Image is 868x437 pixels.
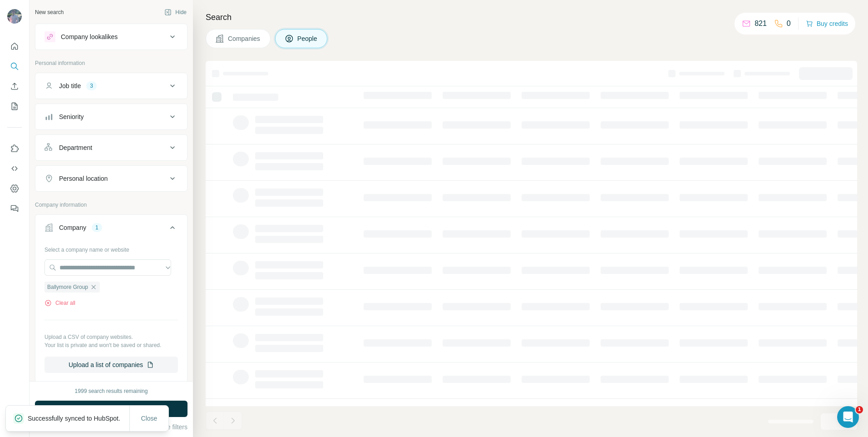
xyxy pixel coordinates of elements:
img: Avatar [7,9,22,24]
p: 821 [755,18,767,29]
span: People [297,34,318,43]
button: Clear all [44,299,75,307]
button: Dashboard [7,180,22,197]
div: Personal location [59,174,108,183]
p: Your list is private and won't be saved or shared. [44,341,178,349]
div: 3 [86,82,97,90]
p: Company information [35,201,187,209]
div: 1 [92,223,102,232]
button: Use Surfe API [7,160,22,177]
button: Upload a list of companies [44,357,178,373]
p: Upload a CSV of company websites. [44,333,178,341]
button: Close [135,410,164,427]
p: Successfully synced to HubSpot. [28,414,128,423]
div: Seniority [59,112,84,121]
div: Select a company name or website [44,242,178,254]
iframe: Intercom live chat [837,406,859,428]
button: Department [35,137,187,159]
div: New search [35,8,64,16]
div: 1999 search results remaining [75,387,148,395]
div: Job title [59,81,81,90]
button: Job title3 [35,75,187,97]
div: Company lookalikes [61,32,118,41]
span: Companies [228,34,261,43]
div: Company [59,223,86,232]
button: Personal location [35,168,187,189]
button: Use Surfe on LinkedIn [7,140,22,157]
span: 1 [856,406,863,413]
button: Buy credits [806,17,848,30]
button: Seniority [35,106,187,128]
p: Personal information [35,59,187,67]
h4: Search [206,11,857,24]
button: Company1 [35,217,187,242]
button: Company lookalikes [35,26,187,48]
p: 0 [787,18,791,29]
button: Feedback [7,200,22,217]
button: Quick start [7,38,22,55]
button: Search [7,58,22,74]
button: Enrich CSV [7,78,22,94]
span: Ballymore Group [47,283,88,291]
div: Department [59,143,92,152]
button: Hide [158,5,193,19]
button: My lists [7,98,22,114]
span: Close [141,414,158,423]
